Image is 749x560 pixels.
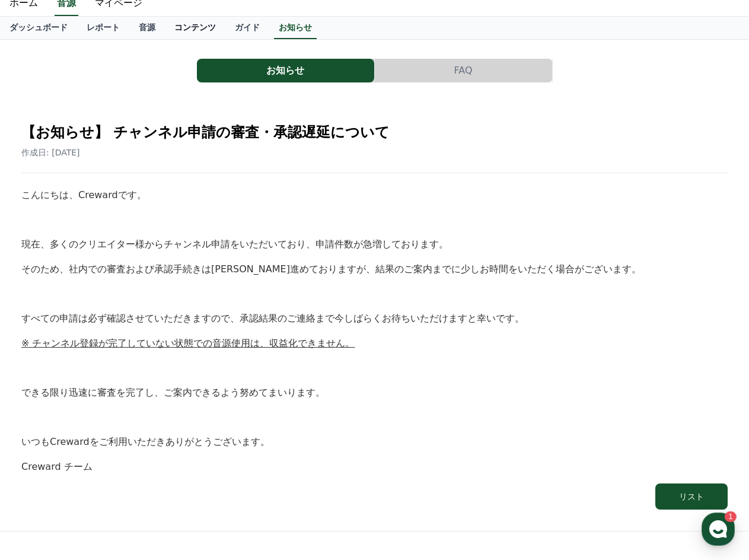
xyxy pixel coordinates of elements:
[21,148,80,157] span: 作成日: [DATE]
[21,123,728,142] h2: 【お知らせ】 チャンネル申請の審査・承認遅延について
[21,262,728,277] p: そのため、社内での審査および承認手続きは[PERSON_NAME]進めておりますが、結果のご案内までに少しお時間をいただく場合がございます。
[4,376,78,406] a: Home
[30,394,51,403] span: Home
[375,59,553,82] a: FAQ
[98,394,133,404] span: Messages
[21,187,728,203] p: こんにちは、Crewardです。
[197,59,374,82] button: お知らせ
[21,459,728,475] p: Creward チーム
[129,17,165,39] a: 音源
[153,376,228,406] a: Settings
[375,59,552,82] button: FAQ
[21,385,728,400] p: できる限り迅速に審査を完了し、ご案内できるよう努めてまいります。
[225,17,269,39] a: ガイド
[120,376,125,385] span: 1
[21,434,728,450] p: いつもCrewardをご利用いただきありがとうございます。
[197,59,375,82] a: お知らせ
[21,311,728,326] p: すべての申請は必ず確認させていただきますので、承認結果のご連絡まで今しばらくお待ちいただけますと幸いです。
[78,376,153,406] a: 1Messages
[274,17,317,39] a: お知らせ
[21,483,728,510] a: リスト
[21,237,728,252] p: 現在、多くのクリエイター様からチャンネル申請をいただいており、申請件数が急増しております。
[165,17,225,39] a: コンテンツ
[21,338,355,349] u: ※ チャンネル登録が完了していない状態での音源使用は、収益化できません。
[679,491,704,502] div: リスト
[176,394,205,403] span: Settings
[77,17,129,39] a: レポート
[655,483,728,510] button: リスト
